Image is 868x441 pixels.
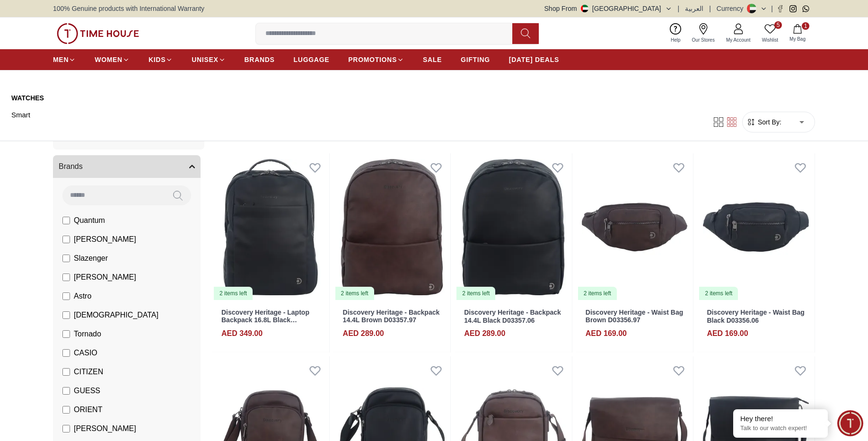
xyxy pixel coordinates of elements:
input: Tornado [62,330,70,338]
a: BRANDS [245,51,275,68]
input: Slazenger [62,255,70,262]
span: [DATE] DEALS [509,55,559,64]
span: My Bag [786,35,809,43]
div: Chat Widget [837,410,863,436]
span: WOMEN [95,55,123,64]
input: Astro [62,292,70,300]
span: GUESS [74,385,100,397]
a: Discovery Heritage - Backpack 14.4L Black D03357.06 [464,309,561,324]
a: Discovery Heritage - Backpack 14.4L Brown D03357.972 items left [333,153,451,301]
span: Quantum [74,215,105,226]
span: LUGGAGE [294,55,330,64]
img: Discovery Heritage - Laptop Backpack 16.8L Black D03358.06 [212,153,329,301]
span: Tornado [74,328,101,340]
span: Our Stores [688,36,719,44]
a: Help [665,21,686,45]
a: GIFTING [461,51,490,68]
a: Whatsapp [802,5,809,12]
span: [DEMOGRAPHIC_DATA] [74,309,158,321]
span: Slazenger [74,253,108,264]
div: 2 items left [214,287,253,300]
input: [PERSON_NAME] [62,236,70,243]
p: Talk to our watch expert! [740,424,821,432]
div: 2 items left [456,287,495,300]
button: Sort By: [746,117,781,127]
a: 5Wishlist [756,21,784,45]
input: CITIZEN [62,368,70,376]
a: Discovery Heritage - Laptop Backpack 16.8L Black D03358.06 [221,309,309,332]
img: ... [57,23,139,44]
span: KIDS [149,55,166,64]
h4: AED 289.00 [464,328,505,339]
span: 100% Genuine products with International Warranty [53,4,204,13]
a: Discovery Heritage - Backpack 14.4L Brown D03357.97 [343,309,440,324]
div: 2 items left [699,287,738,300]
a: MEN [53,51,76,68]
span: CITIZEN [74,366,103,378]
input: [DEMOGRAPHIC_DATA] [62,311,70,319]
span: | [771,4,773,13]
input: ORIENT [62,406,70,414]
input: Quantum [62,217,70,224]
span: [PERSON_NAME] [74,423,136,434]
input: GUESS [62,387,70,395]
span: Sort By: [756,117,781,127]
input: [PERSON_NAME] [62,425,70,432]
a: Watches [11,93,123,103]
span: | [678,4,680,13]
span: UNISEX [192,55,218,64]
div: Hey there! [740,414,821,423]
a: Discovery Heritage - Waist Bag Brown D03356.972 items left [576,153,693,301]
button: 1My Bag [784,22,811,44]
a: Smart [11,108,123,122]
a: Discovery Heritage - Backpack 14.4L Black D03357.062 items left [455,153,572,301]
span: My Account [722,36,754,44]
span: GIFTING [461,55,490,64]
a: KIDS [149,51,173,68]
a: WOMEN [95,51,130,68]
span: [PERSON_NAME] [74,234,136,245]
span: | [709,4,711,13]
a: PROMOTIONS [348,51,404,68]
span: MEN [53,55,69,64]
button: Shop From[GEOGRAPHIC_DATA] [544,4,672,13]
a: Our Stores [686,21,720,45]
a: Discovery Heritage - Laptop Backpack 16.8L Black D03358.062 items left [212,153,329,301]
h4: AED 169.00 [707,328,748,339]
span: Help [667,36,684,44]
input: [PERSON_NAME] [62,273,70,281]
h4: AED 289.00 [343,328,384,339]
img: United Arab Emirates [581,5,588,12]
span: 5 [774,21,782,29]
span: Brands [59,161,83,172]
img: Discovery Heritage - Waist Bag Brown D03356.97 [576,153,693,301]
a: [DATE] DEALS [509,51,559,68]
button: Brands [53,155,201,178]
div: 2 items left [335,287,374,300]
div: Currency [717,4,747,13]
span: Astro [74,291,91,302]
a: UNISEX [192,51,225,68]
span: Wishlist [758,36,782,44]
span: 1 [802,22,809,30]
h4: AED 169.00 [586,328,627,339]
a: SALE [423,51,442,68]
span: ORIENT [74,404,102,415]
a: Discovery Heritage - Waist Bag Black D03356.062 items left [697,153,815,301]
input: CASIO [62,349,70,357]
span: SALE [423,55,442,64]
span: PROMOTIONS [348,55,397,64]
img: Discovery Heritage - Backpack 14.4L Brown D03357.97 [333,153,451,301]
button: العربية [685,4,703,13]
a: Facebook [777,5,784,12]
div: 2 items left [578,287,617,300]
h4: AED 349.00 [221,328,263,339]
a: Discovery Heritage - Waist Bag Black D03356.06 [707,309,804,324]
a: LUGGAGE [294,51,330,68]
span: BRANDS [245,55,275,64]
span: [PERSON_NAME] [74,272,136,283]
img: Discovery Heritage - Backpack 14.4L Black D03357.06 [455,153,572,301]
a: Instagram [789,5,797,12]
span: CASIO [74,347,97,359]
